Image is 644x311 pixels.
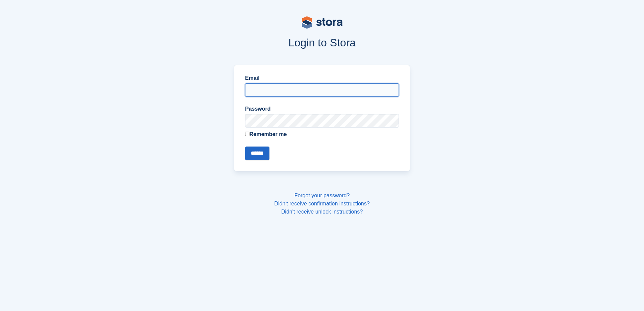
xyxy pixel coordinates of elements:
img: stora-logo-53a41332b3708ae10de48c4981b4e9114cc0af31d8433b30ea865607fb682f29.svg [302,16,342,29]
a: Didn't receive confirmation instructions? [274,201,369,206]
label: Email [245,74,399,82]
a: Forgot your password? [294,193,350,198]
label: Remember me [245,130,399,138]
a: Didn't receive unlock instructions? [281,209,363,215]
label: Password [245,105,399,113]
h1: Login to Stora [105,37,539,49]
input: Remember me [245,132,249,136]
